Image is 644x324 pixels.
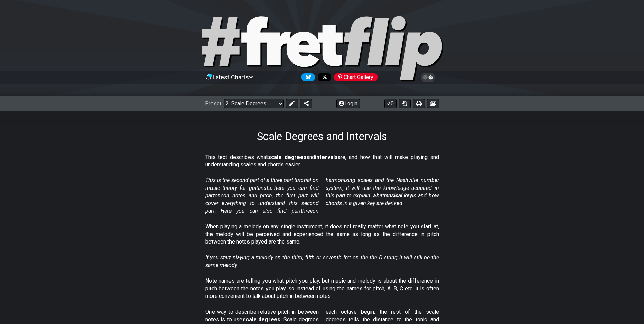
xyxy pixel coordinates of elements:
strong: scale degrees [243,316,281,323]
button: Toggle Dexterity for all fretkits [399,99,411,108]
span: Toggle light / dark theme [424,74,432,80]
button: Edit Preset [286,99,298,108]
p: When playing a melody on any single instrument, it does not really matter what note you start at,... [205,223,439,246]
button: Login [336,99,360,108]
button: Share Preset [300,99,312,108]
span: three [301,208,313,214]
div: Chart Gallery [334,73,378,81]
button: Create image [427,99,439,108]
span: Preset [205,100,221,107]
h1: Scale Degrees and Intervals [257,130,387,143]
span: one [215,192,223,199]
strong: scale degrees [268,154,307,160]
a: Follow #fretflip at Bluesky [299,73,315,81]
p: Note names are telling you what pitch you play, but music and melody is about the difference in p... [205,277,439,300]
em: If you start playing a melody on the third, fifth or seventh fret on the the D string it will sti... [205,254,439,268]
strong: musical key [384,192,412,199]
p: This text describes what and are, and how that will make playing and understanding scales and cho... [205,154,439,169]
a: #fretflip at Pinterest [331,73,378,81]
em: This is the second part of a three part tutorial on music theory for guitarists, here you can fin... [205,177,439,214]
button: Print [413,99,425,108]
span: Latest Charts [213,74,249,81]
select: Preset [224,99,284,108]
strong: intervals [315,154,338,160]
button: 0 [384,99,397,108]
a: Follow #fretflip at X [315,73,331,81]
